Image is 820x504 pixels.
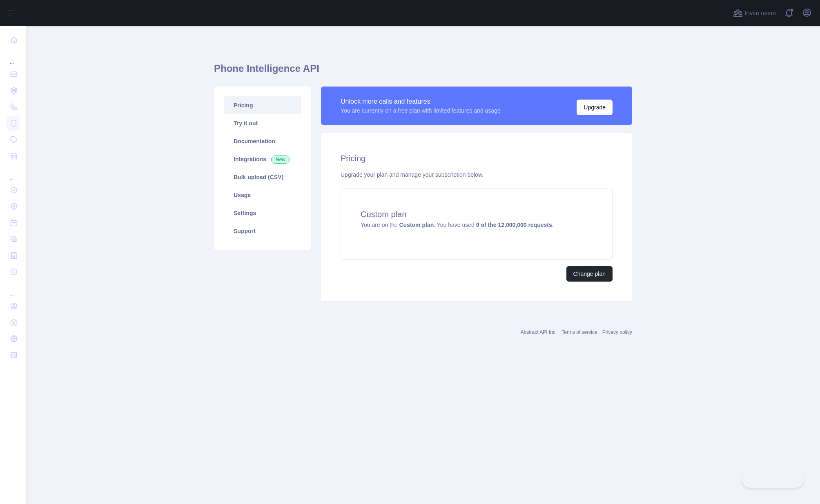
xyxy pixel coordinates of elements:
div: ... [7,281,20,297]
button: Invite users [731,7,778,20]
strong: 0 of the 12,000,000 requests [476,222,552,228]
button: Change plan [566,266,613,282]
a: Privacy policy [602,329,632,335]
div: You are currently on a free plan with limited features and usage [341,107,501,115]
span: Invite users [744,9,776,18]
a: Usage [224,186,301,204]
iframe: Toggle Customer Support [742,471,804,488]
div: ... [7,165,20,181]
span: New [271,155,290,164]
a: Documentation [224,132,301,150]
a: Support [224,222,301,240]
a: Terms of service [562,329,597,335]
div: Upgrade your plan and manage your subscription below. [341,171,613,179]
div: Unlock more calls and features [341,97,501,107]
h2: Pricing [341,153,613,164]
a: Abstract API Inc. [521,329,557,335]
h4: Custom plan [361,209,593,220]
a: Settings [224,204,301,222]
h1: Phone Intelligence API [214,62,632,82]
a: Pricing [224,96,301,114]
span: You are on the . You have used . [361,222,554,228]
a: Try it out [224,114,301,132]
a: Bulk upload (CSV) [224,168,301,186]
strong: Custom plan [399,222,434,228]
a: Integrations New [224,150,301,168]
button: Upgrade [577,100,613,115]
div: ... [7,49,20,65]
